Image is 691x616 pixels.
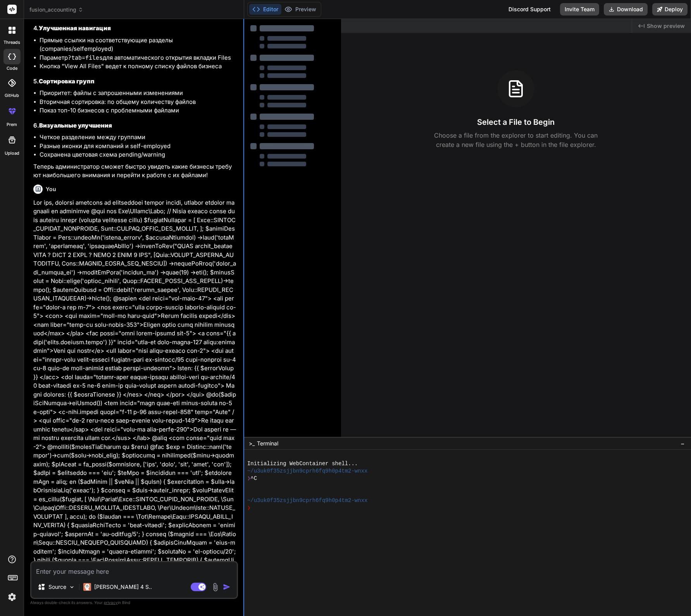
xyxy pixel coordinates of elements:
span: fusion_accounting [29,6,83,14]
img: attachment [211,583,220,592]
p: [PERSON_NAME] 4 S.. [94,583,152,591]
li: Показ топ-10 бизнесов с проблемными файлами [40,106,236,115]
p: Choose a file from the explorer to start editing. You can create a new file using the + button in... [429,131,603,149]
p: Always double-check its answers. Your in Bind [30,599,238,606]
h3: 6. [33,121,236,130]
button: Editor [249,4,281,15]
li: Разные иконки для компаний и self-employed [40,142,236,151]
code: ?tab=files [68,54,103,62]
li: Приоритет: файлы с запрошенными изменениями [40,89,236,98]
h3: 5. [33,77,236,86]
span: ^C [250,475,257,482]
li: Параметр для автоматического открытия вкладки Files [40,53,236,62]
li: Сохранена цветовая схема pending/warning [40,150,236,159]
h6: You [46,185,56,193]
button: Preview [281,4,319,15]
span: ❯ [247,504,250,512]
img: settings [5,590,19,604]
img: Claude 4 Sonnet [83,583,91,591]
h3: Select a File to Begin [477,117,555,128]
span: Terminal [257,440,278,447]
li: Четкое разделение между группами [40,133,236,142]
li: Вторичная сортировка: по общему количеству файлов [40,98,236,107]
label: prem [7,121,17,128]
span: − [681,440,685,447]
li: Прямые ссылки на соответствующие разделы (companies/selfemployed) [40,36,236,53]
span: Show preview [647,22,685,30]
strong: Сортировка групп [39,78,95,85]
span: >_ [249,440,255,447]
button: Invite Team [560,3,599,16]
strong: Улучшенная навигация [39,24,111,32]
li: Кнопка "View All Files" ведет к полному списку файлов бизнеса [40,62,236,71]
div: Discord Support [504,3,555,16]
img: icon [223,583,231,591]
span: Initializing WebContainer shell... [247,460,358,468]
span: ~/u3uk0f35zsjjbn9cprh6fq9h0p4tm2-wnxx [247,497,368,504]
img: Pick Models [69,584,75,590]
span: ~/u3uk0f35zsjjbn9cprh6fq9h0p4tm2-wnxx [247,468,368,475]
button: Deploy [652,3,688,16]
span: privacy [104,600,118,605]
p: Теперь администратор сможет быстро увидеть какие бизнесы требуют наибольшего внимания и перейти к... [33,162,236,180]
label: GitHub [5,92,19,99]
label: code [7,65,17,72]
label: Upload [5,150,19,157]
strong: Визуальные улучшения [39,122,112,129]
button: Download [604,3,648,16]
span: ❯ [247,475,250,482]
p: Source [48,583,66,591]
h3: 4. [33,24,236,33]
button: − [679,437,686,450]
label: threads [3,39,20,46]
